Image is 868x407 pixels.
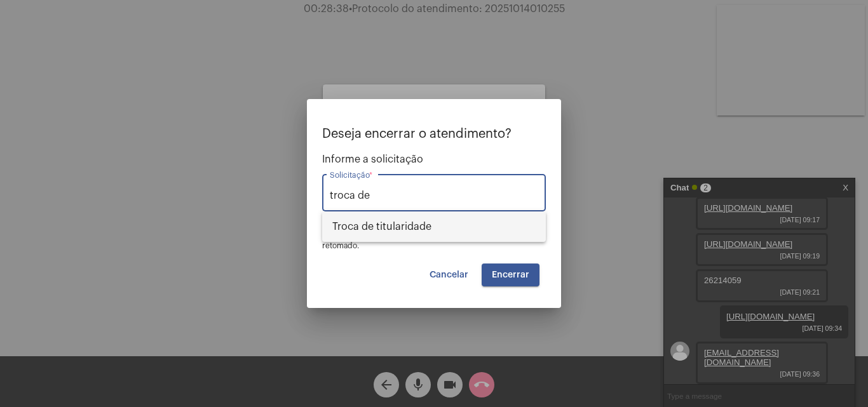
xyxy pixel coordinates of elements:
[332,211,536,242] span: Troca de titularidade
[322,154,546,165] span: Informe a solicitação
[322,230,529,250] span: OBS: O atendimento depois de encerrado não poderá ser retomado.
[330,190,538,201] input: Buscar solicitação
[482,264,539,286] button: Encerrar
[430,270,468,279] span: Cancelar
[419,264,478,286] button: Cancelar
[492,270,529,279] span: Encerrar
[322,127,546,141] p: Deseja encerrar o atendimento?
